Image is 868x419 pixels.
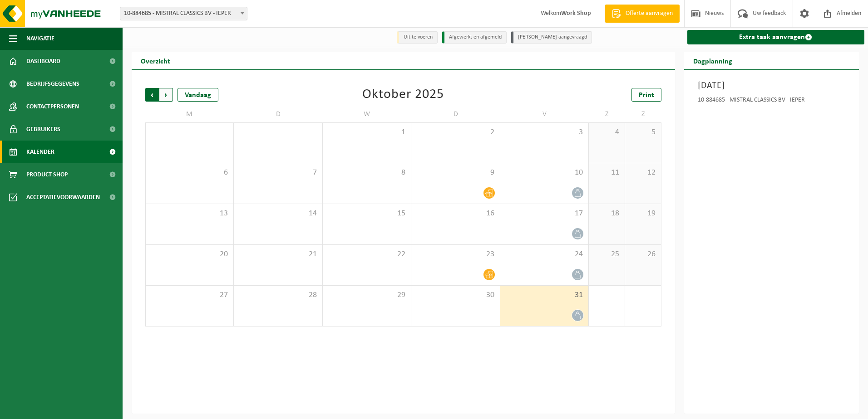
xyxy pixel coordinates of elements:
[120,7,247,20] span: 10-884685 - MISTRAL CLASSICS BV - IEPER
[327,290,406,300] span: 29
[630,249,656,259] span: 26
[150,209,229,219] span: 13
[593,249,620,259] span: 25
[416,249,495,259] span: 23
[26,95,79,118] span: Contactpersonen
[150,249,229,259] span: 20
[593,127,620,137] span: 4
[26,186,100,209] span: Acceptatievoorwaarden
[327,127,406,137] span: 1
[442,31,507,44] li: Afgewerkt en afgemeld
[411,106,500,122] td: D
[145,106,234,122] td: M
[687,30,865,44] a: Extra taak aanvragen
[625,106,661,122] td: Z
[623,9,675,18] span: Offerte aanvragen
[593,209,620,219] span: 18
[505,249,584,259] span: 24
[327,168,406,178] span: 8
[238,290,317,300] span: 28
[26,27,54,50] span: Navigatie
[684,52,741,69] h2: Dagplanning
[505,290,584,300] span: 31
[630,127,656,137] span: 5
[327,209,406,219] span: 15
[416,290,495,300] span: 30
[120,7,247,20] span: 10-884685 - MISTRAL CLASSICS BV - IEPER
[698,97,846,106] div: 10-884685 - MISTRAL CLASSICS BV - IEPER
[500,106,589,122] td: V
[505,209,584,219] span: 17
[327,249,406,259] span: 22
[26,141,54,163] span: Kalender
[26,163,68,186] span: Product Shop
[323,106,411,122] td: W
[132,52,179,69] h2: Overzicht
[397,31,438,44] li: Uit te voeren
[238,209,317,219] span: 14
[589,106,625,122] td: Z
[238,168,317,178] span: 7
[416,209,495,219] span: 16
[593,168,620,178] span: 11
[630,168,656,178] span: 12
[362,88,444,102] div: Oktober 2025
[159,88,173,102] span: Volgende
[639,92,654,99] span: Print
[561,10,591,17] strong: Work Shop
[26,118,60,141] span: Gebruikers
[150,290,229,300] span: 27
[505,127,584,137] span: 3
[698,79,846,93] h3: [DATE]
[178,88,218,102] div: Vandaag
[631,88,661,102] a: Print
[416,127,495,137] span: 2
[234,106,322,122] td: D
[26,73,79,95] span: Bedrijfsgegevens
[416,168,495,178] span: 9
[145,88,159,102] span: Vorige
[605,5,680,23] a: Offerte aanvragen
[505,168,584,178] span: 10
[26,50,60,73] span: Dashboard
[511,31,592,44] li: [PERSON_NAME] aangevraagd
[238,249,317,259] span: 21
[630,209,656,219] span: 19
[150,168,229,178] span: 6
